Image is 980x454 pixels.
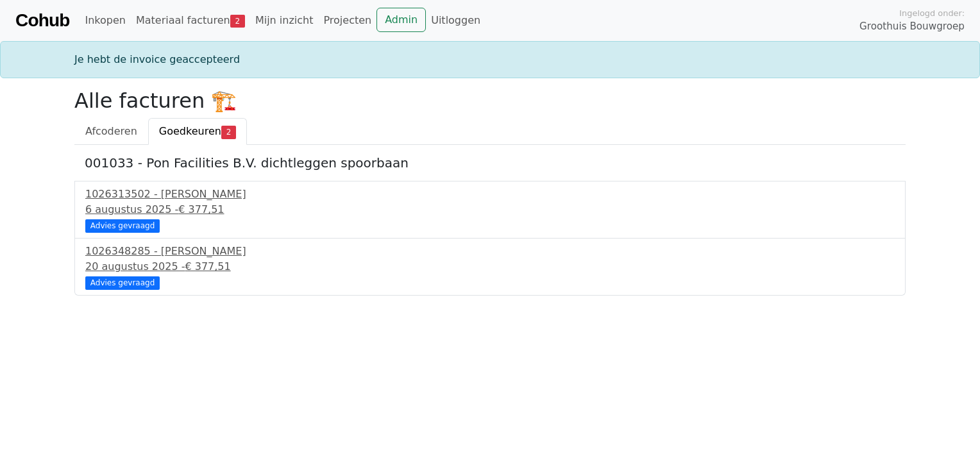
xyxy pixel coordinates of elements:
[221,126,236,139] span: 2
[15,5,69,36] a: Cohub
[159,125,221,137] span: Goedkeuren
[74,88,906,113] h2: Alle facturen 🏗️
[67,52,913,67] div: Je hebt de invoice geaccepteerd
[85,187,895,231] a: 1026313502 - [PERSON_NAME]6 augustus 2025 -€ 377,51 Advies gevraagd
[131,8,250,33] a: Materiaal facturen2
[859,19,965,34] span: Groothuis Bouwgroep
[318,8,376,33] a: Projecten
[426,8,486,33] a: Uitloggen
[85,155,895,171] h5: 001033 - Pon Facilities B.V. dichtleggen spoorbaan
[85,187,895,202] div: 1026313502 - [PERSON_NAME]
[250,8,319,33] a: Mijn inzicht
[230,15,245,28] span: 2
[85,219,160,232] div: Advies gevraagd
[85,202,895,217] div: 6 augustus 2025 -
[85,259,895,274] div: 20 augustus 2025 -
[85,244,895,288] a: 1026348285 - [PERSON_NAME]20 augustus 2025 -€ 377,51 Advies gevraagd
[85,276,160,289] div: Advies gevraagd
[178,203,224,215] span: € 377,51
[185,260,230,273] span: € 377,51
[74,118,148,145] a: Afcoderen
[899,7,965,19] span: Ingelogd onder:
[80,8,130,33] a: Inkopen
[148,118,247,145] a: Goedkeuren2
[376,8,426,32] a: Admin
[85,125,137,137] span: Afcoderen
[85,244,895,259] div: 1026348285 - [PERSON_NAME]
